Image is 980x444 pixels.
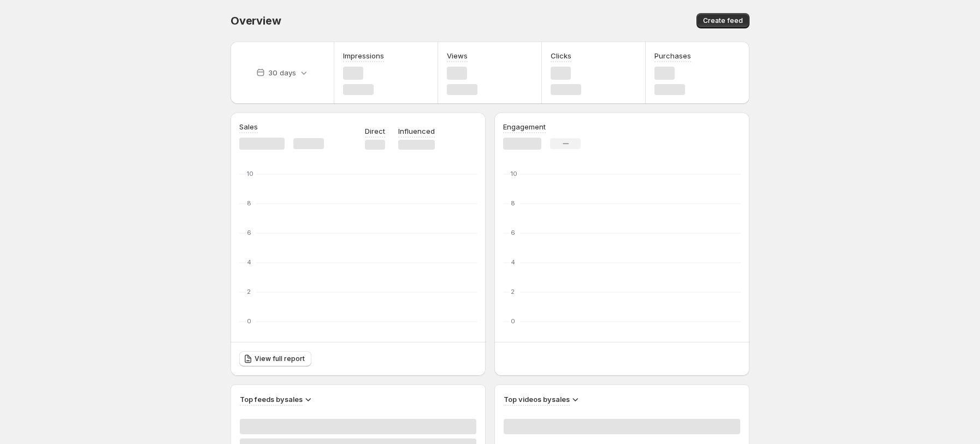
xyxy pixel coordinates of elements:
text: 10 [511,170,517,177]
h3: Sales [239,121,258,132]
text: 4 [247,258,251,266]
p: 30 days [268,67,296,78]
span: Overview [231,14,281,27]
h3: Purchases [654,50,691,61]
text: 0 [511,317,515,325]
span: View full report [255,354,305,363]
text: 0 [247,317,251,325]
span: Create feed [703,16,743,25]
text: 4 [511,258,515,266]
h3: Clicks [551,50,571,61]
a: View full report [239,351,311,366]
h3: Impressions [343,50,384,61]
h3: Engagement [503,121,546,132]
p: Influenced [398,126,435,137]
text: 8 [247,199,251,207]
p: Direct [365,126,385,137]
h3: Top feeds by sales [240,394,303,405]
text: 8 [511,199,515,207]
button: Create feed [696,13,749,28]
text: 6 [511,229,515,236]
text: 2 [247,288,251,295]
h3: Top videos by sales [504,394,570,405]
text: 6 [247,229,251,236]
h3: Views [447,50,468,61]
text: 2 [511,288,515,295]
text: 10 [247,170,253,177]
